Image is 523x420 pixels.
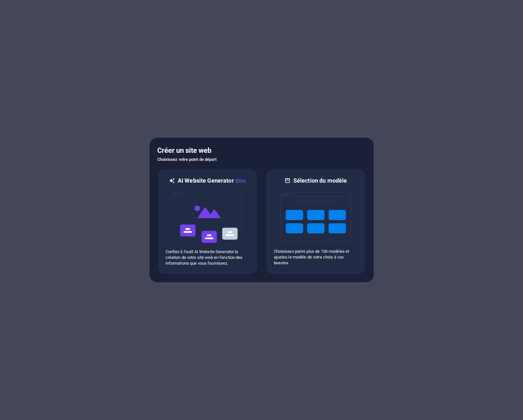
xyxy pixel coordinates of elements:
[166,249,249,266] p: Confiez à l'outil AI Website Generator la création de votre site web en fonction des informations...
[293,177,347,185] h6: Sélection du modèle
[157,169,258,275] div: AI Website GeneratorBêtaaiConfiez à l'outil AI Website Generator la création de votre site web en...
[266,169,366,275] div: Sélection du modèleChoisissez parmi plus de 150 modèles et ajustez-le modèle de votre choix à vos...
[274,249,358,266] p: Choisissez parmi plus de 150 modèles et ajustez-le modèle de votre choix à vos besoins.
[172,185,243,249] img: ai
[157,145,366,156] h5: Créer un site web
[157,156,366,163] h6: Choisissez votre point de départ
[178,177,246,185] h6: AI Website Generator
[234,178,246,184] span: Bêta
